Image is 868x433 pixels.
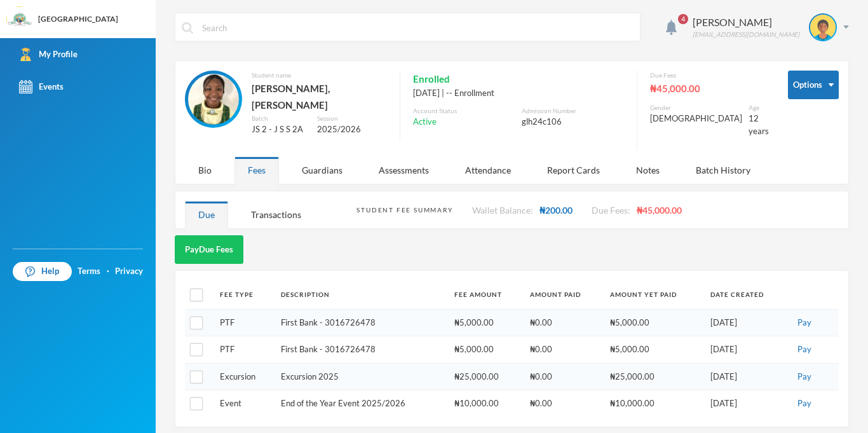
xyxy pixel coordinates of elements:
div: [PERSON_NAME], [PERSON_NAME] [252,80,387,114]
th: Description [275,280,447,309]
td: Excursion [214,363,275,390]
img: STUDENT [810,15,836,40]
td: [DATE] [704,309,787,336]
a: Privacy [115,265,143,278]
div: Due Fees [650,71,769,80]
div: Fees [234,156,279,184]
img: logo [7,7,32,32]
div: glh24c106 [522,116,624,128]
div: Account Status [413,106,515,116]
td: ₦0.00 [524,390,604,417]
span: Enrolled [413,71,450,87]
div: Report Cards [534,156,613,184]
span: Due Fees: [592,205,630,216]
a: Terms [78,265,100,278]
span: Wallet Balance: [472,205,533,216]
td: ₦10,000.00 [448,390,524,417]
td: ₦0.00 [524,336,604,364]
div: Age [749,103,769,113]
span: 4 [678,14,688,24]
div: Notes [623,156,673,184]
div: Assessments [365,156,442,184]
div: Bio [185,156,225,184]
div: 2025/2026 [317,123,387,136]
td: First Bank - 3016726478 [275,336,447,364]
span: Active [413,116,437,128]
div: Student name [252,71,387,80]
div: [GEOGRAPHIC_DATA] [38,13,118,25]
div: Events [19,80,64,93]
div: Batch [252,114,308,123]
th: Date Created [704,280,787,309]
td: ₦5,000.00 [448,336,524,364]
input: Search [201,13,634,42]
div: [DATE] | -- Enrollment [413,87,624,100]
th: Amount Paid [524,280,604,309]
span: ₦200.00 [539,205,573,216]
div: Due [185,201,228,228]
td: ₦10,000.00 [604,390,704,417]
td: [DATE] [704,390,787,417]
button: Pay [794,316,815,330]
td: ₦0.00 [524,309,604,336]
img: STUDENT [188,74,239,125]
div: · [107,265,109,278]
button: Pay [794,370,815,384]
th: Fee Type [214,280,275,309]
div: [PERSON_NAME] [693,15,799,30]
div: Batch History [682,156,764,184]
td: ₦5,000.00 [448,309,524,336]
img: search [182,22,193,34]
div: Student Fee Summary [356,205,452,215]
div: [EMAIL_ADDRESS][DOMAIN_NAME] [693,30,799,39]
a: Help [13,262,72,281]
td: ₦0.00 [524,363,604,390]
td: ₦5,000.00 [604,309,704,336]
button: PayDue Fees [175,235,243,264]
div: ₦45,000.00 [650,80,769,97]
div: My Profile [19,48,78,61]
div: [DEMOGRAPHIC_DATA] [650,113,742,125]
div: Admission Number [522,106,624,116]
div: Gender [650,103,742,113]
td: PTF [214,336,275,364]
td: End of the Year Event 2025/2026 [275,390,447,417]
td: [DATE] [704,363,787,390]
td: ₦25,000.00 [448,363,524,390]
td: Event [214,390,275,417]
button: Pay [794,343,815,357]
span: ₦45,000.00 [637,205,682,216]
button: Options [788,71,839,99]
th: Amount Yet Paid [604,280,704,309]
td: ₦5,000.00 [604,336,704,364]
div: Guardians [288,156,356,184]
td: [DATE] [704,336,787,364]
div: 12 years [749,113,769,137]
td: PTF [214,309,275,336]
td: Excursion 2025 [275,363,447,390]
td: ₦25,000.00 [604,363,704,390]
div: Session [317,114,387,123]
div: Transactions [238,201,315,228]
button: Pay [794,397,815,411]
td: First Bank - 3016726478 [275,309,447,336]
div: Attendance [452,156,524,184]
th: Fee Amount [448,280,524,309]
div: JS 2 - J S S 2A [252,123,308,136]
